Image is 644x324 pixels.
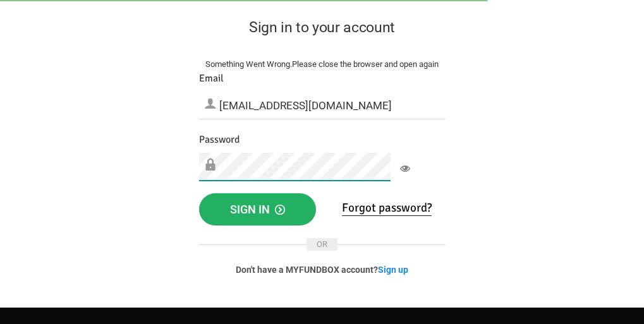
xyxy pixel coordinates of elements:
[307,238,337,251] span: OR
[378,265,408,275] a: Sign up
[230,203,285,216] span: Sign in
[199,132,240,148] label: Password
[199,58,446,71] div: Something Went Wrong.Please close the browser and open again
[199,193,316,226] button: Sign in
[199,263,446,276] p: Don't have a MYFUNDBOX account?
[342,200,432,216] a: Forgot password?
[199,16,446,39] h2: Sign in to your account
[199,92,446,119] input: Email
[199,71,224,87] label: Email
